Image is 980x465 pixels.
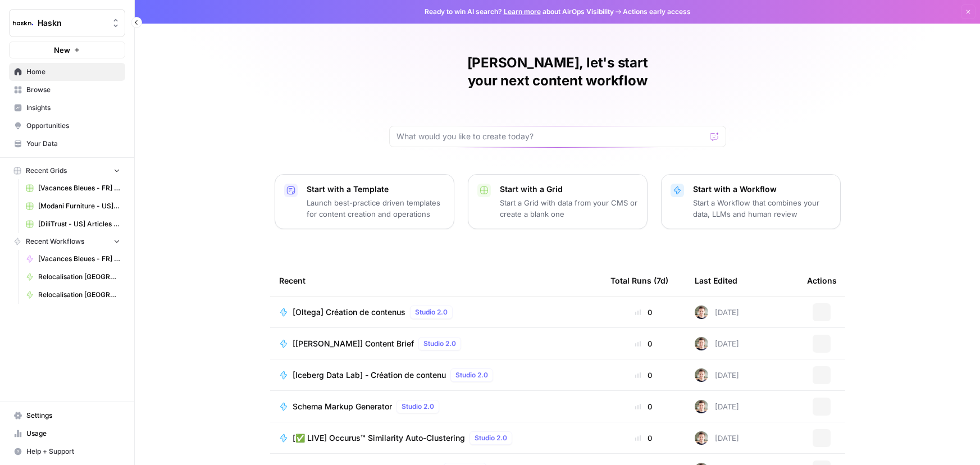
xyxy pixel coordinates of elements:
button: Recent Workflows [9,233,125,250]
span: Relocalisation [GEOGRAPHIC_DATA] [38,272,120,282]
div: Actions [807,265,837,296]
a: [✅ LIVE] Occurus™ Similarity Auto-ClusteringStudio 2.0 [279,431,592,445]
p: Start a Grid with data from your CMS or create a blank one [500,197,638,220]
span: [Iceberg Data Lab] - Création de contenu [293,370,446,381]
button: Start with a TemplateLaunch best-practice driven templates for content creation and operations [275,174,454,229]
span: Relocalisation [GEOGRAPHIC_DATA] [38,290,120,300]
span: Insights [26,103,120,113]
p: Start with a Workflow [693,184,831,195]
div: 0 [610,401,677,412]
a: Insights [9,99,125,117]
a: [Modani Furniture - US] Pages catégories - 500-1000 mots Grid [21,197,125,215]
span: Studio 2.0 [402,402,434,412]
div: 0 [610,307,677,318]
span: [DiliTrust - US] Articles de blog 700-1000 mots Grid [38,219,120,229]
button: New [9,42,125,58]
span: Recent Grids [26,166,67,176]
span: [✅ LIVE] Occurus™ Similarity Auto-Clustering [293,432,465,444]
div: [DATE] [695,400,739,413]
span: Schema Markup Generator [293,401,392,412]
p: Launch best-practice driven templates for content creation and operations [307,197,445,220]
span: Studio 2.0 [455,370,488,380]
a: Relocalisation [GEOGRAPHIC_DATA] [21,268,125,286]
span: [[PERSON_NAME]] Content Brief [293,338,414,349]
img: 5szy29vhbbb2jvrzb4fwf88ktdwm [695,400,708,413]
button: Start with a GridStart a Grid with data from your CMS or create a blank one [468,174,648,229]
img: 5szy29vhbbb2jvrzb4fwf88ktdwm [695,306,708,319]
span: Studio 2.0 [415,307,448,317]
button: Recent Grids [9,162,125,179]
span: Browse [26,85,120,95]
a: [Iceberg Data Lab] - Création de contenuStudio 2.0 [279,368,592,382]
button: Start with a WorkflowStart a Workflow that combines your data, LLMs and human review [661,174,841,229]
button: Workspace: Haskn [9,9,125,37]
span: Studio 2.0 [423,339,456,349]
span: Settings [26,411,120,421]
h1: [PERSON_NAME], let's start your next content workflow [389,54,726,90]
a: Home [9,63,125,81]
span: [Vacances Bleues - FR] Pages refonte sites hôtels - [GEOGRAPHIC_DATA] Grid [38,183,120,193]
a: Your Data [9,135,125,153]
img: 5szy29vhbbb2jvrzb4fwf88ktdwm [695,431,708,445]
div: [DATE] [695,368,739,382]
span: Your Data [26,139,120,149]
a: Schema Markup GeneratorStudio 2.0 [279,400,592,413]
span: Help + Support [26,446,120,457]
span: Opportunities [26,121,120,131]
span: New [54,44,70,56]
img: Haskn Logo [13,13,33,33]
input: What would you like to create today? [396,131,705,142]
div: Recent [279,265,592,296]
div: [DATE] [695,306,739,319]
span: Usage [26,428,120,439]
div: Last Edited [695,265,737,296]
img: 5szy29vhbbb2jvrzb4fwf88ktdwm [695,337,708,350]
a: Settings [9,407,125,425]
a: Relocalisation [GEOGRAPHIC_DATA] [21,286,125,304]
div: 0 [610,370,677,381]
button: Help + Support [9,443,125,461]
a: [DiliTrust - US] Articles de blog 700-1000 mots Grid [21,215,125,233]
span: Haskn [38,17,106,29]
p: Start with a Template [307,184,445,195]
div: 0 [610,432,677,444]
span: Studio 2.0 [475,433,507,443]
span: [Oltega] Création de contenus [293,307,405,318]
a: Learn more [504,7,541,16]
a: Opportunities [9,117,125,135]
a: Usage [9,425,125,443]
a: [Oltega] Création de contenusStudio 2.0 [279,306,592,319]
span: Recent Workflows [26,236,84,247]
p: Start with a Grid [500,184,638,195]
div: Total Runs (7d) [610,265,668,296]
a: [Vacances Bleues - FR] Pages refonte sites hôtels - [GEOGRAPHIC_DATA] Grid [21,179,125,197]
p: Start a Workflow that combines your data, LLMs and human review [693,197,831,220]
a: Browse [9,81,125,99]
div: [DATE] [695,431,739,445]
a: [Vacances Bleues - FR] Pages refonte sites hôtels - [GEOGRAPHIC_DATA] [21,250,125,268]
span: [Vacances Bleues - FR] Pages refonte sites hôtels - [GEOGRAPHIC_DATA] [38,254,120,264]
span: [Modani Furniture - US] Pages catégories - 500-1000 mots Grid [38,201,120,211]
span: Ready to win AI search? about AirOps Visibility [425,7,614,17]
a: [[PERSON_NAME]] Content BriefStudio 2.0 [279,337,592,350]
img: 5szy29vhbbb2jvrzb4fwf88ktdwm [695,368,708,382]
span: Home [26,67,120,77]
div: [DATE] [695,337,739,350]
span: Actions early access [623,7,691,17]
div: 0 [610,338,677,349]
